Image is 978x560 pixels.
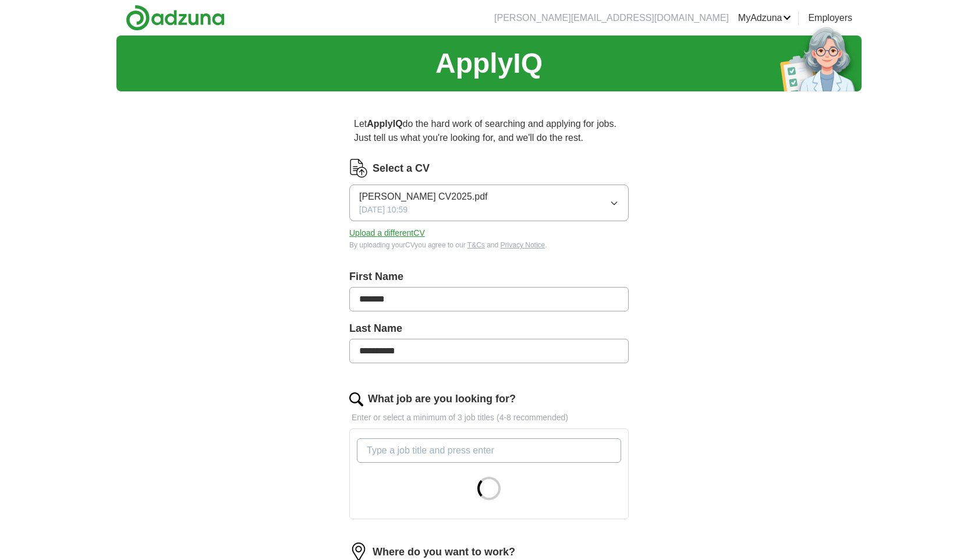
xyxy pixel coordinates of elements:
[349,112,629,150] p: Let do the hard work of searching and applying for jobs. Just tell us what you're looking for, an...
[373,161,430,176] label: Select a CV
[349,392,363,406] img: search.png
[501,241,545,249] a: Privacy Notice
[494,11,729,25] li: [PERSON_NAME][EMAIL_ADDRESS][DOMAIN_NAME]
[359,204,408,216] span: [DATE] 10:59
[349,185,629,221] button: [PERSON_NAME] CV2025.pdf[DATE] 10:59
[368,391,516,407] label: What job are you looking for?
[357,438,621,463] input: Type a job title and press enter
[359,190,488,204] span: [PERSON_NAME] CV2025.pdf
[349,240,629,250] div: By uploading your CV you agree to our and .
[349,227,425,239] button: Upload a differentCV
[349,269,629,285] label: First Name
[373,544,515,560] label: Where do you want to work?
[467,241,485,249] a: T&Cs
[349,412,629,424] p: Enter or select a minimum of 3 job titles (4-8 recommended)
[808,11,852,25] a: Employers
[349,321,629,336] label: Last Name
[349,159,368,178] img: CV Icon
[435,42,543,84] h1: ApplyIQ
[126,5,225,31] img: Adzuna logo
[367,119,402,129] strong: ApplyIQ
[738,11,792,25] a: MyAdzuna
